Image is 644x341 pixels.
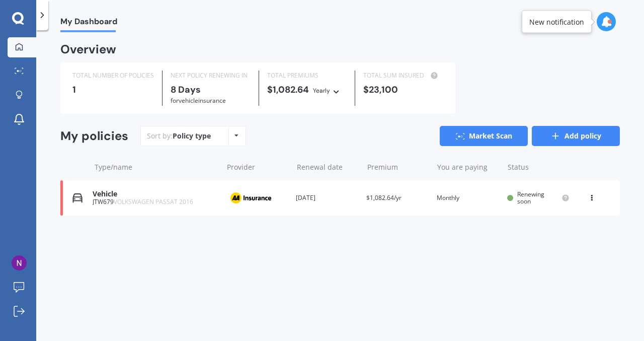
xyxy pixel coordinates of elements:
[60,129,128,144] div: My policies
[12,255,27,270] img: ACg8ocLyUc_cKIZmmFWyjfoYhBhxp_GZtfE7CHmmgxhlOvwPkce-Uw=s96-c
[60,17,117,30] span: My Dashboard
[267,85,347,96] div: $1,082.64
[171,96,226,105] span: for Vehicle insurance
[296,193,358,203] div: [DATE]
[171,84,201,96] b: 8 Days
[93,198,217,206] div: JTW679
[93,190,217,198] div: Vehicle
[529,17,584,27] div: New notification
[517,190,544,206] span: Renewing soon
[313,86,330,96] div: Yearly
[72,71,154,81] div: TOTAL NUMBER OF POLICIES
[60,44,116,54] div: Overview
[440,126,528,146] a: Market Scan
[171,71,251,81] div: NEXT POLICY RENEWING IN
[366,193,401,202] span: $1,082.64/yr
[227,162,289,172] div: Provider
[72,85,154,95] div: 1
[437,162,499,172] div: You are paying
[297,162,359,172] div: Renewal date
[95,162,219,172] div: Type/name
[173,131,211,141] div: Policy type
[508,162,570,172] div: Status
[363,71,443,81] div: TOTAL SUM INSURED
[363,85,443,95] div: $23,100
[147,131,211,141] div: Sort by:
[72,193,83,203] img: Vehicle
[225,188,276,208] img: AA
[267,71,347,81] div: TOTAL PREMIUMS
[367,162,429,172] div: Premium
[114,197,193,206] span: VOLKSWAGEN PASSAT 2016
[437,193,499,203] div: Monthly
[532,126,620,146] a: Add policy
